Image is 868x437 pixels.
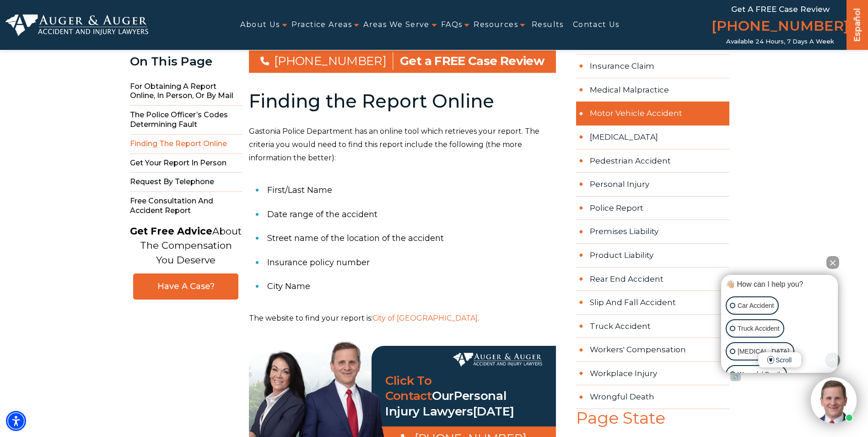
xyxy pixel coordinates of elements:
li: Insurance policy number [267,251,556,274]
span: Get a FREE Case Review [731,5,830,14]
a: [MEDICAL_DATA] [576,126,729,149]
a: Have A Case? [133,273,238,300]
li: Date range of the accident [267,202,556,226]
span: Finding the Report Online [130,135,242,154]
a: City of [GEOGRAPHIC_DATA] [372,314,478,322]
p: Car Accident [738,300,774,311]
div: 👋🏼 How can I help you? [723,279,836,290]
a: Slip And Fall Accident [576,291,729,315]
a: Practice Areas [291,15,352,35]
strong: Get Free Advice [130,225,212,237]
a: Motor Vehicle Accident [576,102,729,126]
span: Page State [567,409,739,437]
p: About The Compensation You Deserve [130,224,242,268]
a: [PHONE_NUMBER] [260,54,386,68]
a: Open intaker chat [730,373,741,381]
a: Click To Contact [385,373,432,404]
h3: Our [DATE] [372,373,556,420]
a: Resources [474,15,518,35]
span: Available 24 Hours, 7 Days a Week [726,38,834,45]
li: City Name [267,274,556,298]
span: Scroll [758,352,801,367]
a: Personal Injury [576,173,729,197]
a: Product Liability [576,244,729,268]
a: [PHONE_NUMBER] [712,16,849,38]
a: Medical Malpractice [576,78,729,102]
span: Get Your Report In Person [130,154,242,173]
span: Request By Telephone [130,173,242,192]
span: Have A Case? [143,281,229,292]
span: Personal Injury Lawyers [385,388,507,419]
p: The website to find your report is: . [249,312,556,325]
a: Police Report [576,197,729,220]
a: Areas We Serve [363,15,430,35]
a: Workplace Injury [576,362,729,386]
a: Pedestrian Accident [576,149,729,173]
a: Wrongful Death [576,385,729,409]
span: The Police Officer’s Codes Determining Fault [130,106,242,135]
a: FAQs [441,15,463,35]
span: Free Consultation and Accident Report [130,192,242,220]
p: [MEDICAL_DATA] [738,346,789,357]
a: Insurance Claim [576,55,729,78]
li: Street name of the location of the accident [267,226,556,250]
a: Results [532,15,564,35]
p: Gastonia Police Department has an online tool which retrieves your report. The criteria you would... [249,125,556,164]
img: Auger & Auger Accident and Injury Lawyers Logo [5,14,148,36]
p: Wrongful Death [738,369,782,380]
span: For obtaining a report online, in person, or by mail [130,77,242,106]
a: Workers' Compensation [576,338,729,362]
p: Truck Accident [738,323,779,334]
img: Intaker widget Avatar [811,377,857,423]
div: On This Page [130,55,242,68]
a: Premises Liability [576,220,729,244]
button: Close Intaker Chat Widget [826,256,839,269]
div: Accessibility Menu [6,411,26,431]
h2: Finding the Report Online [249,91,556,111]
a: About Us [240,15,280,35]
li: First/Last Name [267,178,556,202]
a: Contact Us [573,15,620,35]
a: Rear End Accident [576,268,729,291]
span: Get a FREE Case Review [400,54,544,68]
a: Truck Accident [576,315,729,339]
